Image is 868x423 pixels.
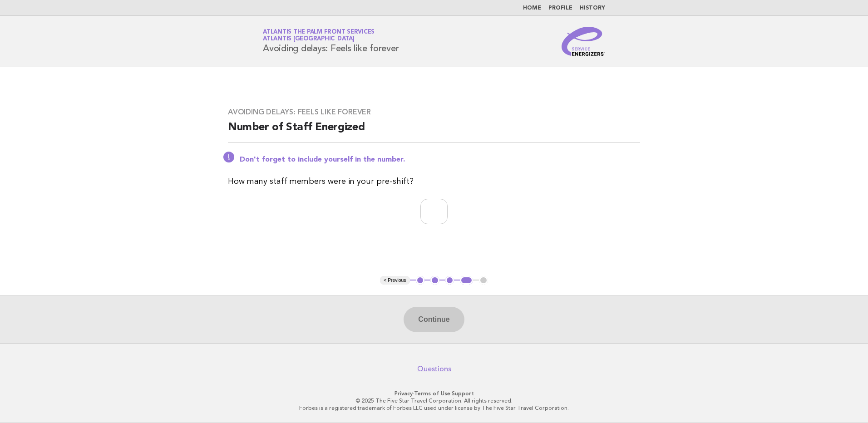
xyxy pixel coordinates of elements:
[228,120,640,143] h2: Number of Staff Energized
[156,404,712,412] p: Forbes is a registered trademark of Forbes LLC used under license by The Five Star Travel Corpora...
[228,175,640,188] p: How many staff members were in your pre-shift?
[548,5,572,11] a: Profile
[414,390,450,397] a: Terms of Use
[156,397,712,404] p: © 2025 The Five Star Travel Corporation. All rights reserved.
[395,390,413,397] a: Privacy
[228,108,640,117] h3: Avoiding delays: Feels like forever
[416,276,425,285] button: 1
[380,276,409,285] button: < Previous
[156,390,712,397] p: · ·
[452,390,474,397] a: Support
[523,5,541,11] a: Home
[460,276,473,285] button: 4
[417,364,451,374] a: Questions
[263,30,399,53] h1: Avoiding delays: Feels like forever
[263,29,375,42] a: Atlantis The Palm Front ServicesAtlantis [GEOGRAPHIC_DATA]
[430,276,439,285] button: 2
[263,36,355,42] span: Atlantis [GEOGRAPHIC_DATA]
[562,27,605,56] img: Service Energizers
[240,155,640,164] p: Don't forget to include yourself in the number.
[445,276,454,285] button: 3
[580,5,605,11] a: History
